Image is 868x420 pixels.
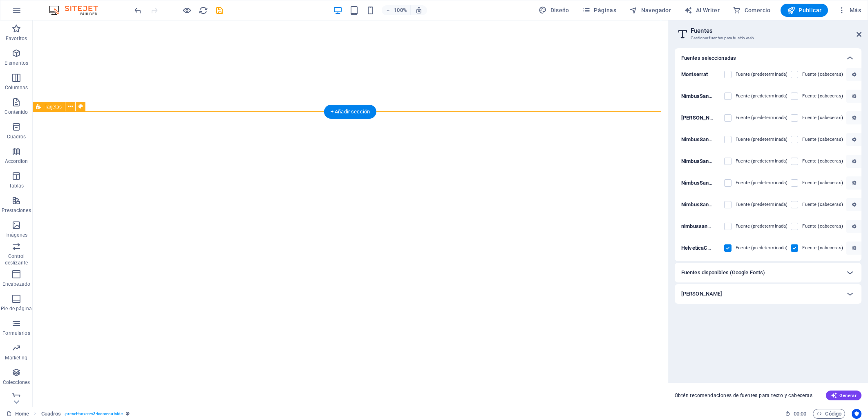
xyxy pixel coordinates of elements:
span: Código [817,409,841,419]
button: Comercio [729,4,774,17]
div: [PERSON_NAME] [675,284,861,304]
span: Diseño [539,6,569,14]
p: Cuadros [7,133,26,140]
button: reload [198,5,208,15]
b: NimbusSanL Reg P5etw76HriampUXCVhuyeg [681,180,791,186]
a: Haz clic para cancelar la selección y doble clic para abrir páginas [7,409,29,419]
button: 100% [382,5,411,15]
span: AI Writer [684,6,720,14]
span: Más [838,6,861,14]
button: Código [813,409,845,419]
button: Generar [826,391,861,400]
div: Diseño (Ctrl+Alt+Y) [535,4,573,17]
button: save [215,5,224,15]
span: Haz clic para seleccionar y doble clic para editar [41,409,61,419]
img: Editor Logo [47,5,108,15]
button: Publicar [781,4,828,17]
p: Prestaciones [2,207,31,214]
button: Diseño [535,4,573,17]
label: Fuente (predeterminada) [736,113,787,123]
h6: Fuentes disponibles (Google Fonts) [681,268,765,278]
span: Comercio [733,6,771,14]
button: Usercentrics [852,409,861,419]
button: Navegador [626,4,674,17]
span: Tarjetas [45,104,62,109]
label: Fuente (predeterminada) [736,135,787,145]
span: Navegador [629,6,671,14]
i: Al redimensionar, ajustar el nivel de zoom automáticamente para ajustarse al dispositivo elegido. [415,7,423,14]
b: NimbusSanL Bol vEfd71qAFWT khS7sgd6Kw [681,136,788,142]
b: [PERSON_NAME] [681,115,723,121]
h3: Gestionar fuentes para tu sitio web [691,34,845,42]
b: HelveticaCondensedRegular R4oZv55OBVrkKIfT1X P3A [681,245,816,251]
label: Fuente (cabeceras) [802,70,843,79]
label: Fuente (cabeceras) [802,156,843,166]
span: Publicar [787,6,822,14]
label: Fuente (cabeceras) [802,113,843,123]
label: Fuente (predeterminada) [736,243,787,253]
h2: Fuentes [691,27,861,34]
p: Formularios [2,330,30,336]
b: NimbusSanL RegIta S1inMzBBL WpZ xQhsmUuA [681,201,798,208]
p: Colecciones [3,379,30,386]
h6: Tiempo de la sesión [785,409,807,419]
label: Fuente (cabeceras) [802,91,843,101]
div: Fuentes disponibles (Google Fonts) [675,263,861,282]
label: Fuente (predeterminada) [736,156,787,166]
h6: Fuentes seleccionadas [681,53,736,63]
p: Marketing [5,355,27,361]
b: NimbusSansBeckerPBlaRegular yO2SkeMWdUYRQZHBan8mww [681,93,836,99]
label: Fuente (cabeceras) [802,200,843,210]
i: Deshacer: Cambiar texto (Ctrl+Z) [133,6,143,15]
span: Obtén recomendaciones de fuentes para texto y cabeceras. [675,392,814,399]
div: + Añadir sección [324,105,376,119]
label: Fuente (predeterminada) [736,221,787,231]
label: Fuente (predeterminada) [736,178,787,188]
b: NimbusSanL BolIta TtQs7QvFNe1fcizggrnAUQ [681,158,793,164]
button: undo [133,5,143,15]
span: Páginas [582,6,616,14]
label: Fuente (cabeceras) [802,135,843,145]
h6: 100% [394,5,407,15]
b: nimbussansdot ultrligh 5earov3jf9s1kF6ZT1y6NA [681,223,800,229]
button: Páginas [579,4,620,17]
span: : [799,411,801,417]
p: Imágenes [5,232,27,238]
label: Fuente (predeterminada) [736,200,787,210]
p: Columnas [5,84,28,91]
p: Accordion [5,158,28,165]
div: Fuentes seleccionadas [675,48,861,68]
label: Fuente (cabeceras) [802,243,843,253]
p: Pie de página [1,305,31,312]
button: Más [834,4,864,17]
p: Tablas [9,183,24,189]
span: Generar [831,392,857,399]
p: Favoritos [6,35,27,42]
span: . preset-boxes-v3-icons-outside [64,409,123,419]
button: AI Writer [681,4,723,17]
p: Encabezado [2,281,30,287]
label: Fuente (cabeceras) [802,221,843,231]
b: Montserrat [681,71,708,77]
span: 00 00 [794,409,806,419]
p: Elementos [4,60,28,66]
h6: [PERSON_NAME] [681,289,722,299]
label: Fuente (predeterminada) [736,91,787,101]
p: Contenido [4,109,28,115]
nav: breadcrumb [41,409,130,419]
label: Fuente (predeterminada) [736,70,787,79]
i: Este elemento es un preajuste personalizable [126,411,130,416]
label: Fuente (cabeceras) [802,178,843,188]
